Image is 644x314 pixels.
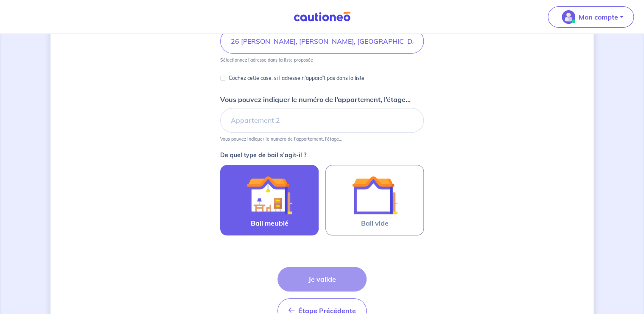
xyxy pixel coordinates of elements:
img: Cautioneo [290,11,354,22]
input: Appartement 2 [220,108,424,133]
span: Bail meublé [251,218,288,228]
p: Mon compte [579,12,618,22]
p: Vous pouvez indiquer le numéro de l’appartement, l’étage... [220,94,411,105]
img: illu_empty_lease.svg [352,172,398,218]
p: Sélectionnez l'adresse dans la liste proposée [220,57,313,63]
input: 2 rue de paris, 59000 lille [220,29,424,54]
p: Vous pouvez indiquer le numéro de l’appartement, l’étage... [220,136,342,142]
p: De quel type de bail s’agit-il ? [220,152,424,158]
img: illu_furnished_lease.svg [246,172,292,218]
img: illu_account_valid_menu.svg [562,10,575,24]
button: illu_account_valid_menu.svgMon compte [548,6,634,28]
span: Bail vide [361,218,389,228]
p: Cochez cette case, si l'adresse n'apparaît pas dans la liste [229,73,364,83]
